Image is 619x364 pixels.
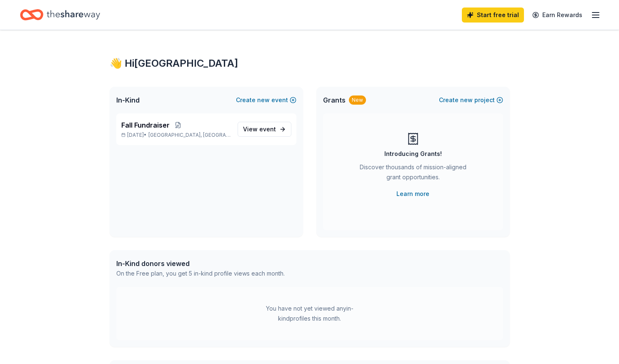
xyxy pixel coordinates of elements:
span: Fall Fundraiser [121,120,170,130]
span: In-Kind [116,95,140,105]
a: Learn more [396,189,429,199]
div: New [349,95,366,105]
span: Grants [323,95,346,105]
button: Createnewproject [439,95,503,105]
span: [GEOGRAPHIC_DATA], [GEOGRAPHIC_DATA] [148,132,231,138]
span: new [460,95,473,105]
span: View [243,124,276,134]
a: Earn Rewards [527,8,587,23]
span: event [259,126,276,133]
div: In-Kind donors viewed [116,259,285,269]
div: You have not yet viewed any in-kind profiles this month. [258,304,362,324]
a: View event [238,122,291,137]
span: new [257,95,270,105]
a: Start free trial [462,8,524,23]
a: Home [20,5,100,25]
div: Introducing Grants! [384,149,442,159]
p: [DATE] • [121,132,231,138]
button: Createnewevent [236,95,296,105]
div: On the Free plan, you get 5 in-kind profile views each month. [116,269,285,279]
div: 👋 Hi [GEOGRAPHIC_DATA] [110,57,510,70]
div: Discover thousands of mission-aligned grant opportunities. [356,162,470,186]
